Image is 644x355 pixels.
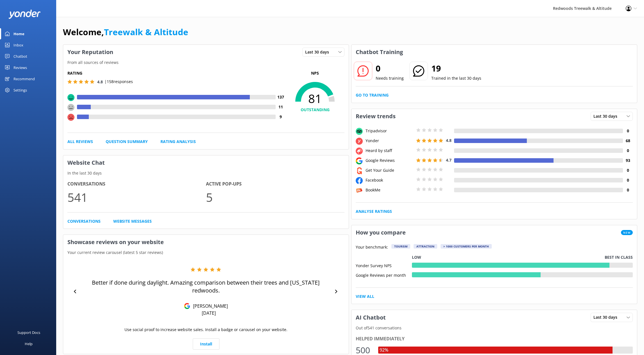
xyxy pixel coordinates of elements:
h4: 11 [276,104,285,110]
h4: 0 [623,177,633,183]
h3: Showcase reviews on your website [63,235,349,249]
div: BookMe [364,187,415,193]
a: Treewalk & Altitude [104,26,188,38]
div: 92% [378,347,390,354]
h4: OUTSTANDING [285,107,344,113]
a: Install [193,338,219,350]
p: In the last 30 days [63,170,349,176]
h4: 0 [623,187,633,193]
p: [PERSON_NAME] [190,303,228,309]
p: | 158 responses [105,79,133,85]
span: 81 [285,91,344,106]
p: Your current review carousel (latest 5 star reviews) [63,249,349,256]
div: Facebook [364,177,415,183]
span: New [621,230,633,235]
h4: 0 [623,167,633,173]
p: Needs training [376,75,404,81]
h3: How you compare [352,225,410,240]
p: Out of 541 conversations [352,325,637,331]
div: Inbox [13,39,23,51]
a: Go to Training [356,92,389,98]
div: Heard by staff [364,148,415,154]
div: Helped immediately [356,335,633,343]
div: Google Reviews [364,157,415,164]
div: Get Your Guide [364,167,415,173]
a: Rating Analysis [160,139,196,145]
p: Trained in the last 30 days [431,75,481,81]
div: Help [25,338,33,349]
h4: 137 [276,94,285,100]
a: Analyse Ratings [356,208,392,215]
h3: Chatbot Training [352,45,407,59]
h4: 0 [623,148,633,154]
h3: Website Chat [63,155,349,170]
div: Yonder Survey NPS [356,263,412,268]
img: yonder-white-logo.png [8,10,41,19]
a: All Reviews [67,139,93,145]
p: Better if done during daylight. Amazing comparison between their trees and [US_STATE] redwoods. [81,279,330,294]
a: Question Summary [106,139,148,145]
span: 4.8 [97,79,103,84]
span: Last 30 days [305,49,332,55]
div: Settings [13,84,27,96]
a: Website Messages [113,218,152,224]
div: Recommend [13,73,35,84]
p: NPS [285,70,344,76]
h4: 9 [276,114,285,120]
h5: Rating [67,70,285,76]
div: Chatbot [13,51,27,62]
h3: AI Chatbot [352,310,390,325]
span: 4.7 [446,157,452,163]
div: Attraction [414,244,437,249]
h4: 0 [623,128,633,134]
p: Best in class [605,254,633,260]
p: Your benchmark: [356,244,388,251]
h1: Welcome, [63,25,188,39]
p: 5 [206,188,344,207]
h4: Active Pop-ups [206,180,344,188]
h2: 19 [431,62,481,75]
p: From all sources of reviews [63,59,349,66]
div: Home [13,28,24,39]
div: Support Docs [17,327,40,338]
p: [DATE] [202,310,216,316]
h4: 93 [623,157,633,164]
h2: 0 [376,62,404,75]
p: 541 [67,188,206,207]
p: Use social proof to increase website sales. Install a badge or carousel on your website. [124,327,287,333]
span: Last 30 days [593,314,621,320]
h4: 68 [623,138,633,144]
div: Google Reviews per month [356,272,412,277]
a: View All [356,293,374,300]
h3: Review trends [352,109,400,124]
p: Low [412,254,421,260]
span: 4.8 [446,138,452,143]
div: Tourism [391,244,410,249]
a: Conversations [67,218,101,224]
h3: Your Reputation [63,45,117,59]
div: > 1000 customers per month [441,244,492,249]
h4: Conversations [67,180,206,188]
img: Google Reviews [184,303,190,309]
div: Yonder [364,138,415,144]
span: Last 30 days [593,113,621,119]
div: Reviews [13,62,27,73]
div: Tripadvisor [364,128,415,134]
